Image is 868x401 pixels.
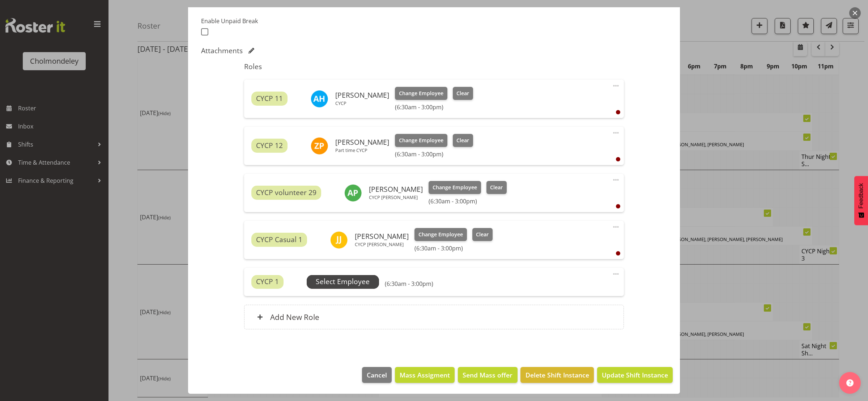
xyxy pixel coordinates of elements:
[456,136,469,144] span: Clear
[433,183,477,191] span: Change Employee
[385,280,433,287] h6: (6:30am - 3:00pm)
[330,231,348,249] img: jan-jonatan-jachowitz11625.jpg
[400,370,450,380] span: Mass Assigment
[256,187,316,198] span: CYCP volunteer 29
[616,251,620,256] div: User is clocked out
[414,228,467,241] button: Change Employee
[201,17,311,25] label: Enable Unpaid Break
[526,370,589,380] span: Delete Shift Instance
[369,185,423,193] h6: [PERSON_NAME]
[244,62,624,71] h5: Roles
[395,87,447,100] button: Change Employee
[395,367,455,383] button: Mass Assigment
[256,277,279,287] span: CYCP 1
[395,134,447,147] button: Change Employee
[429,198,507,205] h6: (6:30am - 3:00pm)
[270,312,319,322] h6: Add New Role
[395,104,473,111] h6: (6:30am - 3:00pm)
[490,183,503,191] span: Clear
[316,277,370,287] span: Select Employee
[367,370,387,380] span: Cancel
[414,245,493,252] h6: (6:30am - 3:00pm)
[854,176,868,225] button: Feedback - Show survey
[453,134,473,147] button: Clear
[335,147,389,153] p: Part time CYCP
[201,46,243,55] h5: Attachments
[616,204,620,208] div: User is clocked out
[355,232,409,240] h6: [PERSON_NAME]
[335,91,389,99] h6: [PERSON_NAME]
[458,367,517,383] button: Send Mass offer
[597,367,673,383] button: Update Shift Instance
[399,136,443,144] span: Change Employee
[399,89,443,97] span: Change Employee
[311,137,328,155] img: zoe-palmer10907.jpg
[846,379,854,387] img: help-xxl-2.png
[362,367,392,383] button: Cancel
[456,89,469,97] span: Clear
[395,151,473,158] h6: (6:30am - 3:00pm)
[429,181,481,194] button: Change Employee
[418,231,463,239] span: Change Employee
[616,157,620,161] div: User is clocked out
[520,367,593,383] button: Delete Shift Instance
[311,90,328,107] img: alexzarn-harmer11855.jpg
[616,110,620,114] div: User is clocked out
[335,138,389,146] h6: [PERSON_NAME]
[602,370,668,380] span: Update Shift Instance
[453,87,473,100] button: Clear
[335,100,389,106] p: CYCP
[472,228,493,241] button: Clear
[256,93,283,104] span: CYCP 11
[858,183,864,208] span: Feedback
[256,140,283,151] span: CYCP 12
[369,194,423,200] p: CYCP [PERSON_NAME]
[355,241,409,247] p: CYCP [PERSON_NAME]
[344,184,362,202] img: amelie-paroll11627.jpg
[256,235,302,245] span: CYCP Casual 1
[486,181,507,194] button: Clear
[463,370,512,380] span: Send Mass offer
[476,231,489,239] span: Clear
